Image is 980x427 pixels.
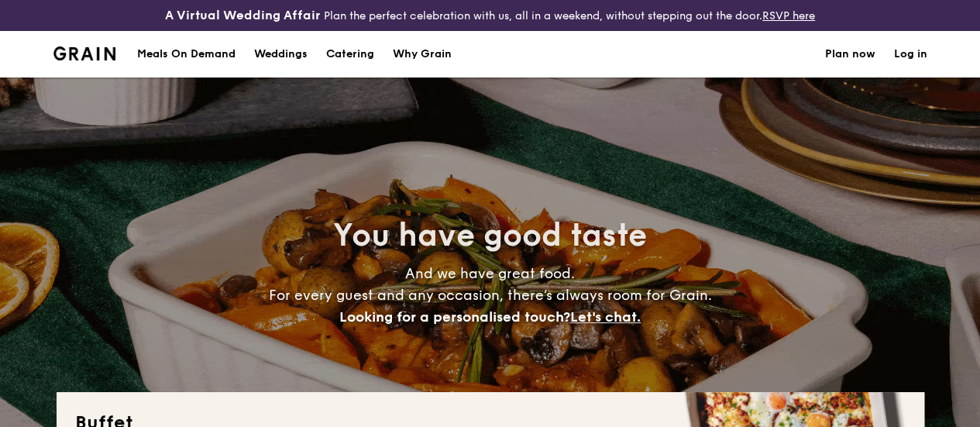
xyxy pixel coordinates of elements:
div: Weddings [254,31,308,77]
div: Why Grain [393,31,452,77]
a: Log in [894,31,927,77]
a: Why Grain [383,31,461,77]
img: Grain [53,46,116,60]
h1: Catering [326,31,374,77]
a: RSVP here [762,9,815,22]
span: And we have great food. For every guest and any occasion, there’s always room for Grain. [269,265,712,325]
a: Logotype [53,46,116,60]
span: Let's chat. [570,308,641,325]
a: Plan now [825,31,875,77]
div: Plan the perfect celebration with us, all in a weekend, without stepping out the door. [163,6,817,25]
span: Looking for a personalised touch? [339,308,570,325]
a: Meals On Demand [128,31,245,77]
h4: A Virtual Wedding Affair [165,6,321,25]
a: Catering [317,31,383,77]
a: Weddings [245,31,317,77]
span: You have good taste [333,217,647,254]
div: Meals On Demand [137,31,236,77]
